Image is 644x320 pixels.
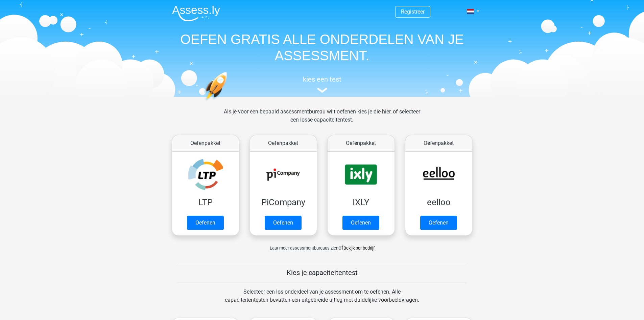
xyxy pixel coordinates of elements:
[167,31,478,64] h1: OEFEN GRATIS ALLE ONDERDELEN VAN JE ASSESSMENT.
[270,246,338,251] span: Laat meer assessmentbureaus zien
[204,72,254,133] img: oefenen
[342,216,379,230] a: Oefenen
[187,216,224,230] a: Oefenen
[317,88,327,93] img: assessment
[167,238,478,252] div: of
[178,269,467,277] h5: Kies je capaciteitentest
[420,216,457,230] a: Oefenen
[167,75,478,93] a: kies een test
[172,5,220,21] img: Assessly
[218,288,426,312] div: Selecteer een los onderdeel van je assessment om te oefenen. Alle capaciteitentesten bevatten een...
[265,216,302,230] a: Oefenen
[218,108,426,132] div: Als je voor een bepaald assessmentbureau wilt oefenen kies je die hier, of selecteer een losse ca...
[401,8,425,15] a: Registreer
[343,246,375,251] a: Bekijk per bedrijf
[167,75,478,83] h5: kies een test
